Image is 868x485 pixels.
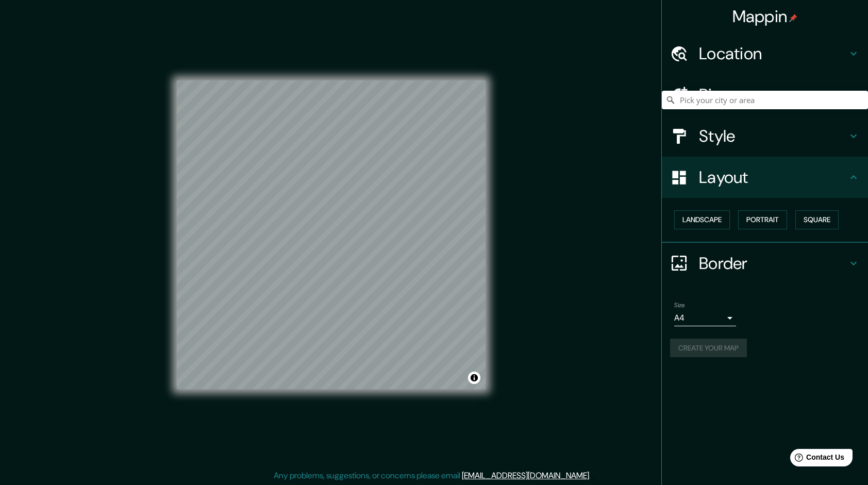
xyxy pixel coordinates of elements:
button: Portrait [738,210,787,229]
h4: Location [699,43,847,64]
button: Landscape [674,210,730,229]
h4: Pins [699,85,847,105]
div: . [592,470,594,482]
img: pin-icon.png [789,14,797,22]
div: Location [662,33,868,74]
h4: Mappin [732,6,798,27]
label: Size [674,300,685,309]
h4: Style [699,126,847,146]
div: Border [662,243,868,284]
div: A4 [674,310,736,326]
a: [EMAIL_ADDRESS][DOMAIN_NAME] [462,470,589,481]
div: . [591,470,592,482]
h4: Layout [699,167,847,188]
h4: Border [699,253,847,274]
div: Pins [662,74,868,115]
button: Toggle attribution [468,372,480,384]
input: Pick your city or area [662,91,868,109]
canvas: Map [177,80,486,389]
button: Square [795,210,839,229]
div: Layout [662,157,868,198]
p: Any problems, suggestions, or concerns please email . [274,470,591,482]
div: Style [662,115,868,157]
iframe: Help widget launcher [776,445,857,474]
